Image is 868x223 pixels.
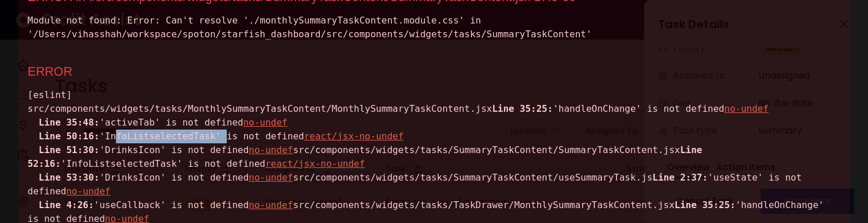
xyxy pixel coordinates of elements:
[28,14,840,41] div: Module not found: Error: Can't resolve './monthlySummaryTaskContent.module.css' in '/Users/vihass...
[675,199,735,210] span: Line 35:25:
[243,117,288,128] u: no-undef
[653,172,708,183] span: Line 2:37:
[304,131,404,142] u: react/jsx-no-undef
[28,64,840,79] div: ERROR
[249,172,293,183] u: no-undef
[38,117,99,128] span: Line 35:48:
[249,144,293,155] u: no-undef
[724,103,769,114] u: no-undef
[66,186,110,197] u: no-undef
[249,199,293,210] u: no-undef
[38,172,99,183] span: Line 53:30:
[38,199,94,210] span: Line 4:26:
[265,158,365,169] u: react/jsx-no-undef
[38,144,99,155] span: Line 51:30:
[38,131,99,142] span: Line 50:16:
[492,103,553,114] span: Line 35:25:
